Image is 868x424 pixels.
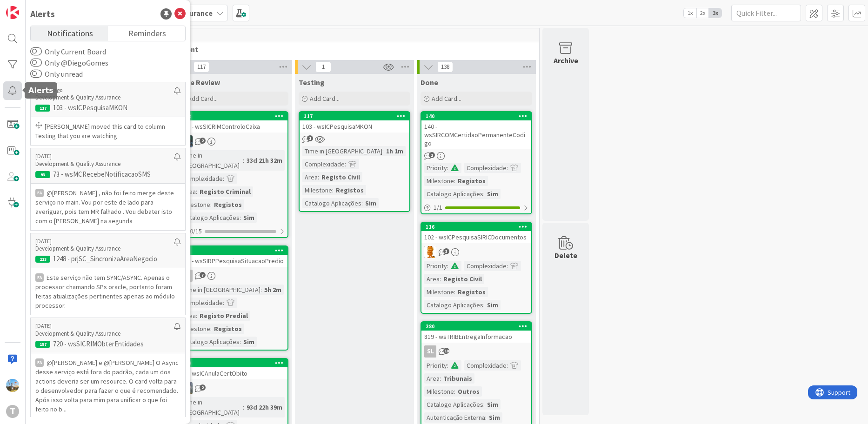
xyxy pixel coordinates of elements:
div: Priority [424,261,447,271]
div: 90 - wsICAnulaCertObito [178,367,287,379]
span: : [196,186,197,197]
span: 1 [429,152,435,158]
span: 138 [437,61,453,73]
img: DG [6,379,19,392]
span: Code Review [177,78,220,87]
div: Sim [241,337,257,347]
span: 2 [200,384,206,391]
div: 33d 21h 32m [244,155,285,166]
div: Registos [212,324,244,334]
div: FA [35,189,44,197]
div: Milestone [424,386,454,397]
div: Tribunais [441,373,474,384]
div: Priority [424,163,447,173]
span: : [507,163,508,173]
div: 140140 - wsSIRCOMCertidaoPermanenteCodigo [421,112,531,149]
span: : [243,402,244,412]
span: Development [152,45,527,54]
p: [PERSON_NAME] moved this card to column Testing that you are watching [35,122,180,140]
a: [DATE]Development & Quality Assurance2231248 - prjSC_SincronizaAreaNegocioFAEste serviço não tem ... [30,233,186,315]
div: 116 [426,224,531,230]
div: 116 [421,223,531,231]
span: : [196,311,197,321]
p: @[PERSON_NAME]﻿ , não foi feito merge deste serviço no main. Vou por este de lado para averiguar,... [35,188,180,225]
div: Complexidade [180,298,223,308]
span: : [483,300,485,310]
span: 0/15 [190,226,202,236]
p: 73 - wsMCRecebeNotificacaoSMS [35,170,180,179]
span: : [332,185,334,195]
div: 331 [178,246,287,255]
span: : [483,399,485,410]
div: 5h 2m [262,285,284,295]
span: : [454,386,455,397]
span: Reminders [128,26,166,39]
span: Add Card... [432,94,461,103]
div: 140 [426,113,531,119]
div: 280 [421,322,531,331]
div: FA [35,273,44,282]
p: [DATE] [35,323,174,329]
div: 1/1 [421,202,531,213]
div: 102 - wsICPesquisaSIRICDocumentos [421,231,531,243]
p: Development & Quality Assurance [35,330,174,338]
div: Time in [GEOGRAPHIC_DATA] [180,397,243,417]
div: Time in [GEOGRAPHIC_DATA] [180,285,260,295]
span: 10 [443,348,449,354]
input: Quick Filter... [731,5,801,21]
button: Only Current Board [30,47,42,56]
p: Development & Quality Assurance [35,93,174,102]
div: 117103 - wsICPesquisaMKON [300,112,409,132]
label: Only Current Board [30,46,106,57]
span: : [382,146,384,156]
span: : [507,360,508,371]
div: Time in [GEOGRAPHIC_DATA] [302,146,382,156]
div: Area [424,373,440,384]
span: Add Card... [310,94,340,103]
span: 3 [443,248,449,254]
h5: Alerts [28,86,53,95]
div: Registos [334,185,366,195]
div: Complexidade [464,163,507,173]
div: 157 [35,341,50,348]
div: Registos [455,287,488,297]
div: 93 [35,171,50,178]
div: 117 [304,113,409,119]
label: Only @DiegoGomes [30,57,108,68]
span: 7 [200,272,206,278]
div: 140 - wsSIRCOMCertidaoPermanenteCodigo [421,120,531,149]
img: RL [424,246,436,258]
div: SL [424,345,436,358]
div: Delete [554,250,577,261]
span: : [454,287,455,297]
a: 117103 - wsICPesquisaMKONTime in [GEOGRAPHIC_DATA]:1h 1mComplexidade:Area:Registo CivilMilestone:... [299,111,410,212]
span: 1 [315,61,331,73]
div: Milestone [424,287,454,297]
span: 3x [709,8,721,18]
div: Milestone [180,199,210,210]
div: Registo Predial [197,311,250,321]
div: 308 [178,112,287,120]
div: Catalogo Aplicações [424,300,483,310]
span: : [210,199,212,210]
span: 1x [684,8,696,18]
a: 140140 - wsSIRCOMCertidaoPermanenteCodigoPriority:Complexidade:Milestone:RegistosCatalogo Aplicaç... [421,111,532,214]
div: Sim [363,198,379,208]
button: Only unread [30,69,42,79]
div: Catalogo Aplicações [424,189,483,199]
div: Complexidade [302,159,345,169]
div: 280819 - wsTRIBEntregaInformacao [421,322,531,343]
span: : [318,172,319,182]
span: Support [20,1,42,13]
div: Catalogo Aplicações [424,399,483,410]
button: Only @DiegoGomes [30,58,42,67]
div: Milestone [302,185,332,195]
div: Area [424,274,440,284]
div: Complexidade [464,261,507,271]
div: Complexidade [180,173,223,184]
div: Archive [554,55,578,66]
div: 845 - wsSIRPPesquisaSituacaoPredio [178,255,287,267]
div: MP [178,270,287,282]
div: Registo Civil [319,172,362,182]
div: T [6,405,19,418]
